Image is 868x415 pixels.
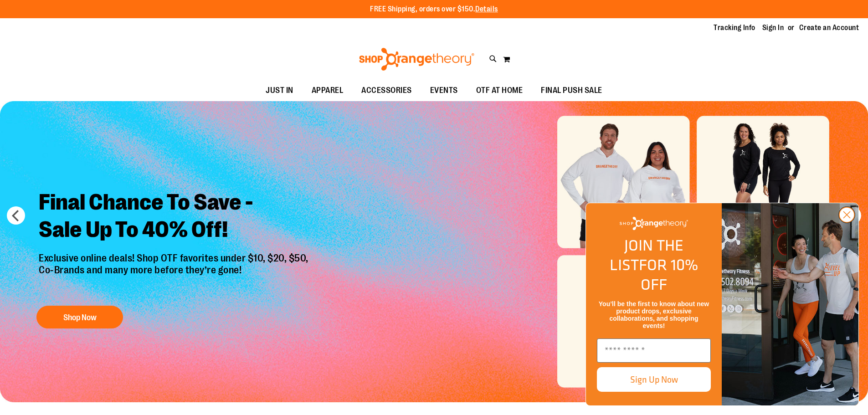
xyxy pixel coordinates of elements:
[467,80,532,101] a: OTF AT HOME
[799,23,859,33] a: Create an Account
[620,217,688,230] img: Shop Orangetheory
[257,80,303,101] a: JUST IN
[421,80,467,101] a: EVENTS
[532,80,611,101] a: FINAL PUSH SALE
[361,80,412,101] span: ACCESSORIES
[476,80,523,101] span: OTF AT HOME
[32,182,318,252] h2: Final Chance To Save - Sale Up To 40% Off!
[312,80,344,101] span: APPAREL
[838,206,855,223] button: Close dialog
[610,234,683,276] span: JOIN THE LIST
[7,206,25,225] button: prev
[597,338,711,363] input: Enter email
[370,4,498,15] p: FREE Shipping, orders over $150.
[714,23,755,33] a: Tracking Info
[32,252,318,297] p: Exclusive online deals! Shop OTF favorites under $10, $20, $50, Co-Brands and many more before th...
[32,182,318,333] a: Final Chance To Save -Sale Up To 40% Off! Exclusive online deals! Shop OTF favorites under $10, $...
[358,48,476,71] img: Shop Orangetheory
[475,5,498,13] a: Details
[36,306,123,328] button: Shop Now
[762,23,784,33] a: Sign In
[303,80,353,101] a: APPAREL
[597,367,711,392] button: Sign Up Now
[599,300,709,329] span: You’ll be the first to know about new product drops, exclusive collaborations, and shopping events!
[266,80,293,101] span: JUST IN
[541,80,602,101] span: FINAL PUSH SALE
[430,80,458,101] span: EVENTS
[576,194,868,415] div: FLYOUT Form
[722,203,858,405] img: Shop Orangtheory
[352,80,421,101] a: ACCESSORIES
[639,253,698,296] span: FOR 10% OFF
